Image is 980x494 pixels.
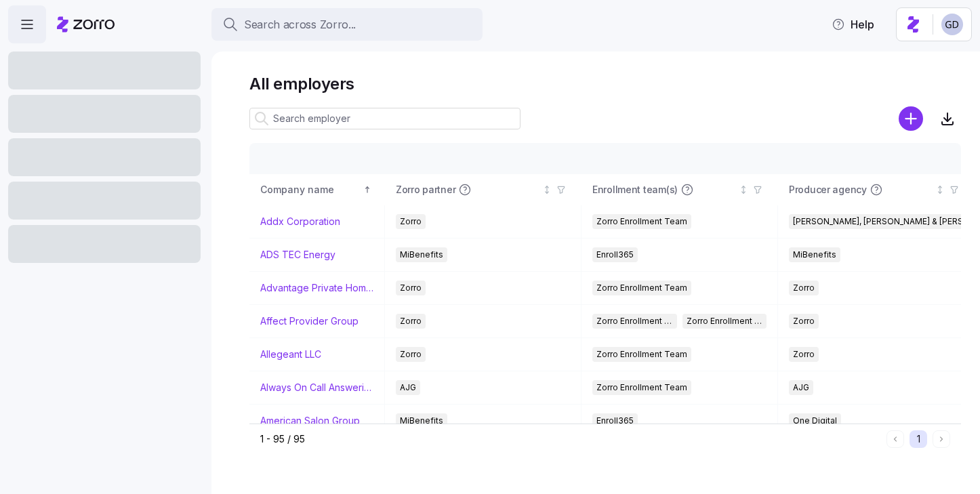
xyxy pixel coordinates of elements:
[821,11,885,38] button: Help
[793,247,836,262] span: MiBenefits
[687,314,763,329] span: Zorro Enrollment Experts
[260,381,373,394] a: Always On Call Answering Service
[260,314,359,328] a: Affect Provider Group
[596,214,687,229] span: Zorro Enrollment Team
[400,347,422,362] span: Zorro
[941,14,963,35] img: 68a7f73c8a3f673b81c40441e24bb121
[935,185,945,194] div: Not sorted
[396,183,455,197] span: Zorro partner
[260,248,335,262] a: ADS TEC Energy
[260,432,881,446] div: 1 - 95 / 95
[739,185,748,194] div: Not sorted
[400,247,443,262] span: MiBenefits
[596,347,687,362] span: Zorro Enrollment Team
[592,183,678,197] span: Enrollment team(s)
[211,8,483,41] button: Search across Zorro...
[596,413,634,428] span: Enroll365
[400,214,422,229] span: Zorro
[542,185,552,194] div: Not sorted
[363,185,372,194] div: Sorted ascending
[793,314,815,329] span: Zorro
[793,281,815,295] span: Zorro
[260,215,340,228] a: Addx Corporation
[789,183,867,197] span: Producer agency
[400,413,443,428] span: MiBenefits
[260,182,361,197] div: Company name
[249,174,385,205] th: Company nameSorted ascending
[596,281,687,295] span: Zorro Enrollment Team
[244,16,356,33] span: Search across Zorro...
[832,16,874,33] span: Help
[260,414,360,428] a: American Salon Group
[400,380,416,395] span: AJG
[260,281,373,295] a: Advantage Private Home Care
[793,413,837,428] span: One Digital
[249,73,961,94] h1: All employers
[400,281,422,295] span: Zorro
[886,430,904,448] button: Previous page
[596,380,687,395] span: Zorro Enrollment Team
[910,430,927,448] button: 1
[400,314,422,329] span: Zorro
[385,174,581,205] th: Zorro partnerNot sorted
[793,347,815,362] span: Zorro
[249,108,520,129] input: Search employer
[596,247,634,262] span: Enroll365
[899,106,923,131] svg: add icon
[793,380,809,395] span: AJG
[596,314,673,329] span: Zorro Enrollment Team
[581,174,778,205] th: Enrollment team(s)Not sorted
[778,174,975,205] th: Producer agencyNot sorted
[933,430,950,448] button: Next page
[260,348,321,361] a: Allegeant LLC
